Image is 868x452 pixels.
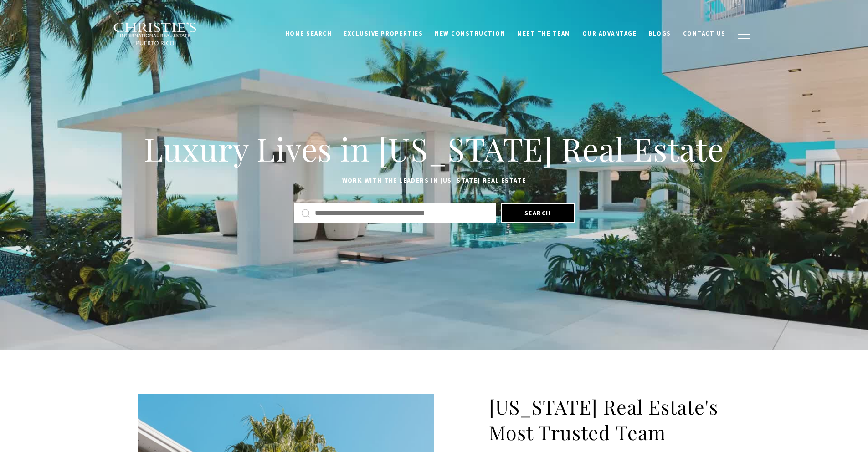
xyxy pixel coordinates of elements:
[435,30,505,37] span: New Construction
[582,30,637,37] span: Our Advantage
[344,30,423,37] span: Exclusive Properties
[338,25,429,42] a: Exclusive Properties
[511,25,576,42] a: Meet the Team
[501,203,575,223] button: Search
[429,25,511,42] a: New Construction
[279,25,338,42] a: Home Search
[642,25,677,42] a: Blogs
[648,30,671,37] span: Blogs
[683,30,726,37] span: Contact Us
[113,22,198,46] img: Christie's International Real Estate black text logo
[138,129,730,169] h1: Luxury Lives in [US_STATE] Real Estate
[576,25,643,42] a: Our Advantage
[138,175,730,186] p: Work with the leaders in [US_STATE] Real Estate
[489,394,730,445] h2: [US_STATE] Real Estate's Most Trusted Team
